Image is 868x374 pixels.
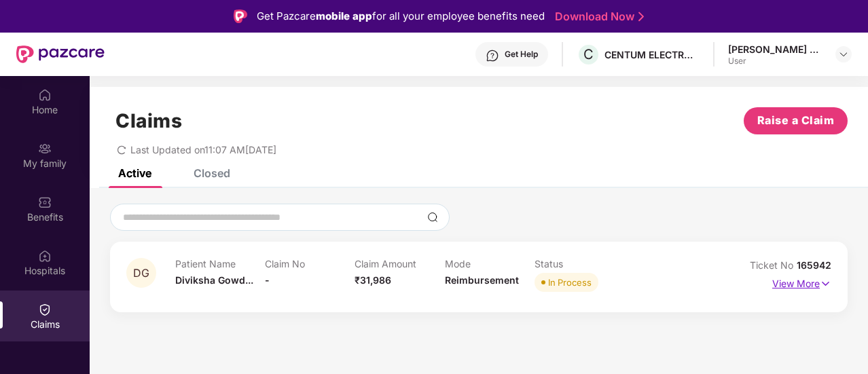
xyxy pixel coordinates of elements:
img: svg+xml;base64,PHN2ZyBpZD0iSG9tZSIgeG1sbnM9Imh0dHA6Ly93d3cudzMub3JnLzIwMDAvc3ZnIiB3aWR0aD0iMjAiIG... [38,88,52,102]
div: [PERSON_NAME] C R [728,43,823,56]
div: In Process [548,276,592,289]
img: New Pazcare Logo [16,45,105,63]
div: Closed [194,166,230,180]
img: Logo [234,10,247,23]
span: Ticket No [750,259,797,271]
img: svg+xml;base64,PHN2ZyBpZD0iSG9zcGl0YWxzIiB4bWxucz0iaHR0cDovL3d3dy53My5vcmcvMjAwMC9zdmciIHdpZHRoPS... [38,249,52,263]
p: View More [772,273,831,291]
button: Raise a Claim [744,107,848,134]
strong: mobile app [316,10,372,22]
img: svg+xml;base64,PHN2ZyB4bWxucz0iaHR0cDovL3d3dy53My5vcmcvMjAwMC9zdmciIHdpZHRoPSIxNyIgaGVpZ2h0PSIxNy... [820,276,831,291]
span: Diviksha Gowd... [175,274,253,286]
p: Status [535,258,624,269]
span: 165942 [797,259,831,271]
img: svg+xml;base64,PHN2ZyBpZD0iQmVuZWZpdHMiIHhtbG5zPSJodHRwOi8vd3d3LnczLm9yZy8yMDAwL3N2ZyIgd2lkdGg9Ij... [38,195,52,209]
span: ₹31,986 [355,274,391,286]
img: svg+xml;base64,PHN2ZyBpZD0iQ2xhaW0iIHhtbG5zPSJodHRwOi8vd3d3LnczLm9yZy8yMDAwL3N2ZyIgd2lkdGg9IjIwIi... [38,303,52,316]
img: svg+xml;base64,PHN2ZyBpZD0iU2VhcmNoLTMyeDMyIiB4bWxucz0iaHR0cDovL3d3dy53My5vcmcvMjAwMC9zdmciIHdpZH... [427,212,438,223]
span: Raise a Claim [757,112,835,129]
span: C [583,46,594,62]
img: Stroke [638,10,644,24]
h1: Claims [115,109,182,132]
span: Last Updated on 11:07 AM[DATE] [130,144,276,155]
span: - [265,274,270,286]
img: svg+xml;base64,PHN2ZyB3aWR0aD0iMjAiIGhlaWdodD0iMjAiIHZpZXdCb3g9IjAgMCAyMCAyMCIgZmlsbD0ibm9uZSIgeG... [38,142,52,155]
div: Active [118,166,151,180]
img: svg+xml;base64,PHN2ZyBpZD0iSGVscC0zMngzMiIgeG1sbnM9Imh0dHA6Ly93d3cudzMub3JnLzIwMDAvc3ZnIiB3aWR0aD... [486,49,499,62]
a: Download Now [555,10,640,24]
span: DG [133,267,149,279]
p: Claim No [265,258,355,269]
div: Get Pazcare for all your employee benefits need [257,8,545,24]
span: redo [117,144,126,155]
span: Reimbursement [445,274,519,286]
p: Patient Name [175,258,265,269]
p: Mode [445,258,535,269]
img: svg+xml;base64,PHN2ZyBpZD0iRHJvcGRvd24tMzJ4MzIiIHhtbG5zPSJodHRwOi8vd3d3LnczLm9yZy8yMDAwL3N2ZyIgd2... [838,49,849,60]
div: Get Help [505,49,538,60]
p: Claim Amount [355,258,444,269]
div: CENTUM ELECTRONICS LIMITED [604,48,700,61]
div: User [728,56,823,67]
